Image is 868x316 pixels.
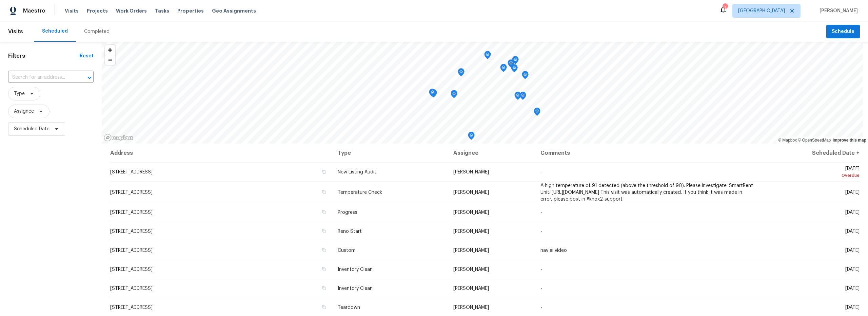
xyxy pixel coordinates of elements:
[845,190,860,195] span: [DATE]
[760,144,860,163] th: Scheduled Date ↑
[80,53,94,59] div: Reset
[105,45,115,55] button: Zoom in
[321,189,327,195] button: Copy Address
[453,286,489,291] span: [PERSON_NAME]
[87,7,108,14] span: Projects
[429,89,436,99] div: Map marker
[65,7,79,14] span: Visits
[535,144,760,163] th: Comments
[845,305,860,310] span: [DATE]
[321,228,327,234] button: Copy Address
[110,210,153,215] span: [STREET_ADDRESS]
[448,144,535,163] th: Assignee
[540,267,542,272] span: -
[723,4,727,11] div: 1
[798,138,831,143] a: OpenStreetMap
[110,305,153,310] span: [STREET_ADDRESS]
[451,90,457,100] div: Map marker
[105,55,115,65] span: Zoom out
[321,169,327,175] button: Copy Address
[338,305,360,310] span: Teardown
[110,170,153,174] span: [STREET_ADDRESS]
[514,92,521,102] div: Map marker
[766,172,860,179] div: Overdue
[453,210,489,215] span: [PERSON_NAME]
[833,138,866,143] a: Improve this map
[453,190,489,195] span: [PERSON_NAME]
[332,144,448,163] th: Type
[338,248,356,253] span: Custom
[540,229,542,234] span: -
[540,170,542,174] span: -
[110,267,153,272] span: [STREET_ADDRESS]
[110,229,153,234] span: [STREET_ADDRESS]
[845,286,860,291] span: [DATE]
[116,7,147,14] span: Work Orders
[519,92,526,102] div: Map marker
[826,25,860,39] button: Schedule
[534,108,540,118] div: Map marker
[177,7,204,14] span: Properties
[84,28,110,35] div: Completed
[512,56,519,67] div: Map marker
[321,285,327,291] button: Copy Address
[540,248,567,253] span: nav ai video
[832,27,854,36] span: Schedule
[338,190,382,195] span: Temperature Check
[8,24,23,39] span: Visits
[338,286,373,291] span: Inventory Clean
[14,108,34,115] span: Assignee
[500,64,507,74] div: Map marker
[85,73,94,82] button: Open
[14,90,25,97] span: Type
[321,247,327,253] button: Copy Address
[522,71,529,81] div: Map marker
[338,267,373,272] span: Inventory Clean
[738,7,785,14] span: [GEOGRAPHIC_DATA]
[110,190,153,195] span: [STREET_ADDRESS]
[453,229,489,234] span: [PERSON_NAME]
[14,126,50,132] span: Scheduled Date
[766,166,860,179] span: [DATE]
[845,267,860,272] span: [DATE]
[321,304,327,310] button: Copy Address
[338,170,376,174] span: New Listing Audit
[540,183,753,202] span: A high temperature of 91 detected (above the threshold of 90). Please investigate. SmartRent Unit...
[453,305,489,310] span: [PERSON_NAME]
[845,229,860,234] span: [DATE]
[8,72,75,83] input: Search for an address...
[845,210,860,215] span: [DATE]
[778,138,797,143] a: Mapbox
[453,267,489,272] span: [PERSON_NAME]
[453,248,489,253] span: [PERSON_NAME]
[110,248,153,253] span: [STREET_ADDRESS]
[508,59,514,70] div: Map marker
[458,68,465,79] div: Map marker
[321,266,327,272] button: Copy Address
[540,210,542,215] span: -
[845,248,860,253] span: [DATE]
[8,53,80,59] h1: Filters
[321,209,327,215] button: Copy Address
[105,55,115,65] button: Zoom out
[540,305,542,310] span: -
[338,229,362,234] span: Reno Start
[511,64,518,75] div: Map marker
[102,42,863,144] canvas: Map
[23,7,45,14] span: Maestro
[110,286,153,291] span: [STREET_ADDRESS]
[468,132,475,142] div: Map marker
[42,28,68,35] div: Scheduled
[817,7,858,14] span: [PERSON_NAME]
[540,286,542,291] span: -
[453,170,489,174] span: [PERSON_NAME]
[338,210,357,215] span: Progress
[110,144,332,163] th: Address
[484,51,491,61] div: Map marker
[155,8,169,13] span: Tasks
[212,7,256,14] span: Geo Assignments
[104,134,134,142] a: Mapbox homepage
